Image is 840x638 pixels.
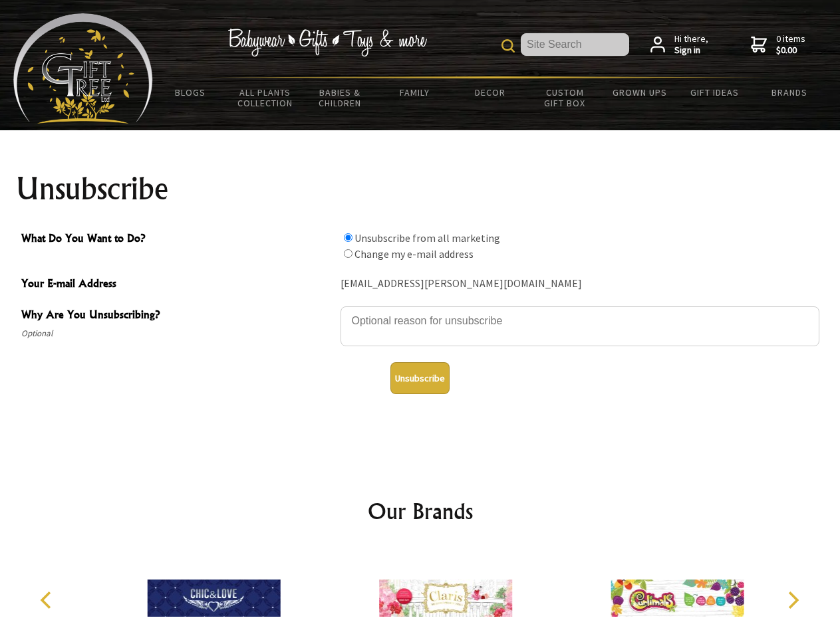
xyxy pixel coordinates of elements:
[153,78,228,106] a: BLOGS
[776,45,805,56] strong: $0.00
[752,78,827,106] a: Brands
[227,29,427,56] img: Babywear - Gifts - Toys & more
[776,33,805,56] span: 0 items
[341,306,819,346] textarea: Why Are You Unsubscribing?
[21,230,334,249] span: What Do You Want to Do?
[303,78,378,117] a: Babies & Children
[341,274,819,294] div: [EMAIL_ADDRESS][PERSON_NAME][DOMAIN_NAME]
[378,78,453,106] a: Family
[354,247,474,261] label: Change my e-mail address
[13,13,153,124] img: Babyware - Gifts - Toys and more...
[21,306,334,326] span: Why Are You Unsubscribing?
[344,249,352,258] input: What Do You Want to Do?
[650,33,708,56] a: Hi there,Sign in
[674,45,708,56] strong: Sign in
[354,231,500,245] label: Unsubscribe from all marketing
[390,362,450,394] button: Unsubscribe
[33,585,63,615] button: Previous
[674,33,708,56] span: Hi there,
[527,78,603,117] a: Custom Gift Box
[452,78,527,106] a: Decor
[21,326,334,342] span: Optional
[21,275,334,294] span: Your E-mail Address
[677,78,752,106] a: Gift Ideas
[521,33,629,56] input: Site Search
[751,33,805,56] a: 0 items$0.00
[602,78,677,106] a: Grown Ups
[778,585,807,615] button: Next
[27,495,814,527] h2: Our Brands
[16,173,825,205] h1: Unsubscribe
[228,78,303,117] a: All Plants Collection
[344,233,352,242] input: What Do You Want to Do?
[501,39,515,53] img: product search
